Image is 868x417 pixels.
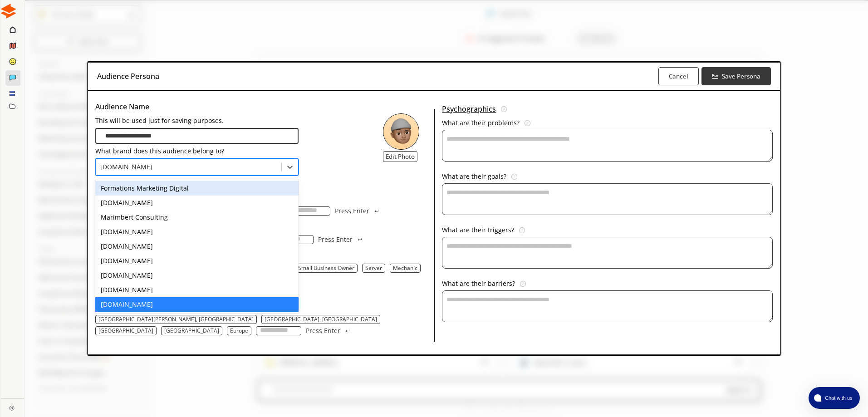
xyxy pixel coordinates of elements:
p: Press Enter [306,327,340,334]
p: What are their problems? [442,119,520,127]
textarea: audience-persona-input-textarea [442,183,772,215]
button: Save Persona [701,67,771,85]
b: Cancel [669,72,688,80]
div: [DOMAIN_NAME] [95,196,299,210]
button: Press Enter [306,326,351,335]
input: audience-persona-input-input [95,128,299,144]
p: What are their triggers? [442,226,514,234]
p: This will be used just for saving purposes. [95,117,299,124]
div: Domaine: [URL] [24,24,67,31]
img: logo_orange.svg [15,15,22,22]
img: Press Enter [357,238,363,241]
img: Close [9,405,15,411]
button: Chicago, IL [265,316,377,323]
a: Close [1,399,24,415]
button: San Francisco, CA [98,316,254,323]
p: What are their barriers? [442,280,515,287]
img: Tooltip Icon [525,120,530,126]
div: [DOMAIN_NAME] [95,283,299,297]
button: atlas-launcher [809,387,860,409]
img: Tooltip Icon [511,174,517,180]
input: location-input [256,326,301,335]
b: Edit Photo [386,152,415,161]
img: Tooltip Icon [501,106,507,112]
b: Save Persona [722,72,760,80]
div: [DOMAIN_NAME] [95,254,299,268]
div: [DOMAIN_NAME] [95,268,299,283]
img: tab_keywords_by_traffic_grey.svg [103,53,110,60]
p: What are their goals? [442,173,506,180]
u: Psychographics [442,102,496,116]
p: Press Enter [318,236,353,243]
p: [GEOGRAPHIC_DATA][PERSON_NAME], [GEOGRAPHIC_DATA] [98,316,254,323]
div: location-text-list [95,304,430,335]
div: [DOMAIN_NAME] [95,239,299,254]
img: Close [1,4,16,19]
p: Press Enter [335,207,369,215]
div: [DOMAIN_NAME] [95,297,299,312]
div: Marimbert Consulting [95,210,299,225]
p: [GEOGRAPHIC_DATA] [98,327,153,334]
img: Tooltip Icon [520,281,526,287]
textarea: audience-persona-input-textarea [442,130,772,162]
button: Cancel [658,67,699,85]
button: United States [98,327,153,334]
textarea: audience-persona-input-textarea [442,237,772,269]
div: v 4.0.25 [25,15,44,22]
img: website_grey.svg [15,24,22,31]
button: Edit Photo [383,151,417,162]
img: tab_domain_overview_orange.svg [37,53,44,60]
input: gender-input [285,206,330,216]
p: What brand does this audience belong to? [95,147,299,155]
img: Tooltip Icon [519,227,525,233]
button: Korea [164,327,219,334]
button: Press Enter [335,206,380,216]
button: Press Enter [318,235,363,244]
p: [GEOGRAPHIC_DATA], [GEOGRAPHIC_DATA] [265,316,377,323]
div: Domaine [47,54,70,59]
button: Mechanic [393,265,417,272]
h3: Demographics [95,179,434,192]
div: [DOMAIN_NAME] [95,225,299,239]
h3: Audience Persona [97,69,159,83]
p: [GEOGRAPHIC_DATA] [164,327,219,334]
u: Audience Name [95,102,149,112]
img: Press Enter [345,329,350,332]
button: Europe [230,327,248,334]
button: Small Business Owner [298,265,354,272]
div: Mots-clés [113,54,139,59]
span: Chat with us [821,394,854,402]
button: Server [365,265,382,272]
textarea: audience-persona-input-textarea [442,290,772,322]
img: Press Enter [374,210,379,212]
div: Formations Marketing Digital [95,181,299,196]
